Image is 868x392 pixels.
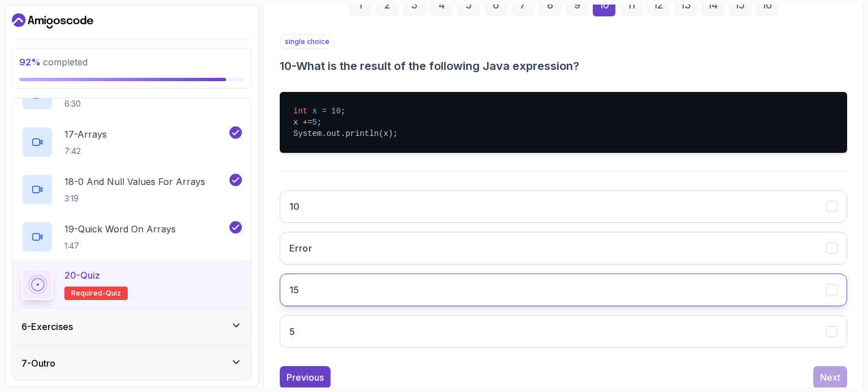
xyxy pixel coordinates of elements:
span: x [313,107,317,116]
p: 20 - Quiz [64,268,100,282]
button: 18-0 And Null Values For Arrays3:19 [21,174,242,205]
span: = [322,107,326,116]
h3: 6 - Exercises [21,320,73,333]
p: 7:42 [64,146,107,157]
h3: 7 - Outro [21,356,55,370]
button: 19-Quick Word On Arrays1:47 [21,221,242,253]
button: Previous [280,366,331,389]
span: 5 [313,118,317,127]
p: 18 - 0 And Null Values For Arrays [64,175,205,188]
button: 7-Outro [12,345,251,381]
button: 5 [280,315,847,348]
p: 17 - Arrays [64,127,107,141]
button: 15 [280,274,847,306]
button: 6-Exercises [12,309,251,345]
h3: Error [289,241,312,255]
span: 10 [331,107,341,116]
p: 1:47 [64,240,176,252]
div: Previous [287,371,324,384]
span: 92 % [19,56,41,68]
p: single choice [280,34,335,49]
a: Dashboard [12,12,93,30]
span: Required- [71,289,106,298]
p: 3:19 [64,193,205,204]
h3: 5 [289,325,295,338]
button: Next [813,366,847,389]
p: 19 - Quick Word On Arrays [64,222,176,236]
pre: ; x += ; System.out.println(x); [280,92,847,153]
button: 17-Arrays7:42 [21,126,242,158]
button: 20-QuizRequired-quiz [21,268,242,300]
h3: 15 [289,283,300,297]
h3: 10 - What is the result of the following Java expression? [280,58,847,74]
button: Error [280,232,847,265]
h3: 10 [289,200,300,213]
span: int [293,107,307,116]
div: Next [820,371,840,384]
p: 6:30 [64,98,227,109]
button: 10 [280,190,847,223]
span: completed [19,56,88,68]
span: quiz [106,289,121,298]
